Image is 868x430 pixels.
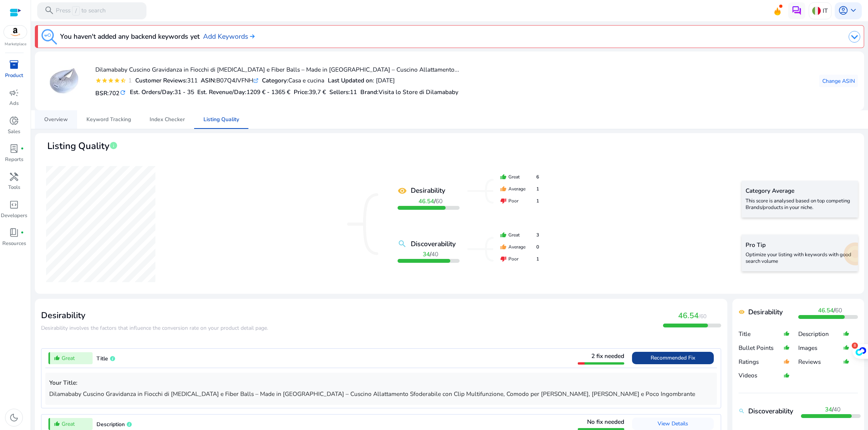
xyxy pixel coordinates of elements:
[632,352,714,364] button: Recommended Fix
[834,405,840,413] span: 40
[500,244,506,250] mat-icon: thumb_up
[798,344,843,352] p: Images
[699,313,706,320] span: /60
[109,89,119,97] span: 702
[96,355,108,362] span: Title
[536,231,539,238] span: 3
[678,310,699,321] span: 46.54
[197,89,290,96] h5: Est. Revenue/Day:
[4,26,27,38] img: amazon.svg
[203,117,239,122] span: Listing Quality
[309,88,326,96] span: 39,7 €
[9,100,19,108] p: Ads
[262,76,324,85] div: Casa e cucina
[748,307,783,317] b: Desirability
[9,200,19,210] span: code_blocks
[739,408,745,414] mat-icon: search
[822,77,855,85] span: Change ASIN
[9,228,19,238] span: book_4
[398,239,407,248] mat-icon: search
[109,141,118,150] span: info
[536,185,539,192] span: 1
[411,239,456,249] b: Discoverability
[41,46,59,51] div: Dominio
[5,72,23,80] p: Product
[294,89,326,96] h5: Price:
[119,89,126,97] mat-icon: refresh
[838,5,848,15] span: account_circle
[418,197,434,205] b: 46.54
[500,231,539,238] div: Great
[201,76,216,84] b: ASIN:
[21,231,24,235] span: fiber_manual_record
[536,197,539,204] span: 1
[798,358,843,366] p: Reviews
[500,185,539,192] div: Average
[86,46,129,51] div: Keyword (traffico)
[54,421,60,427] mat-icon: thumb_up_alt
[49,389,713,398] p: Dilamababy Cuscino Gravidanza in Fiocchi di [MEDICAL_DATA] e Fiber Balls – Made in [GEOGRAPHIC_DA...
[102,77,108,84] mat-icon: star
[651,354,695,361] span: Recommended Fix
[126,76,132,85] div: 1
[536,255,539,262] span: 1
[746,242,854,248] h5: Pro Tip
[135,76,187,84] b: Customer Reviews:
[350,88,357,96] span: 11
[819,75,858,87] button: Change ASIN
[379,88,458,96] span: Visita lo Store di Dilamababy
[8,128,20,136] p: Sales
[536,173,539,180] span: 6
[746,198,854,211] p: This score is analysed based on top competing Brands/products in your niche.
[22,12,38,19] div: v 4.0.25
[41,324,268,332] span: Desirability involves the factors that influence the conversion rate on your product detail page.
[825,405,840,413] span: /
[328,76,395,85] div: : [DATE]
[784,341,790,355] mat-icon: thumb_up_alt
[248,34,255,39] img: arrow-right.svg
[262,76,288,84] b: Category:
[78,45,84,51] img: tab_keywords_by_traffic_grey.svg
[96,421,125,428] span: Description
[60,31,200,41] h3: You haven't added any backend keywords yet
[784,368,790,382] mat-icon: thumb_up_alt
[436,197,443,205] span: 60
[500,173,539,180] div: Great
[825,405,832,413] b: 34
[32,45,38,51] img: tab_domain_overview_orange.svg
[360,89,458,96] h5: :
[5,156,23,164] p: Reports
[54,355,60,361] mat-icon: thumb_up_alt
[5,41,26,47] p: Marketplace
[818,306,842,314] span: /
[44,117,68,122] span: Overview
[500,174,506,180] mat-icon: thumb_up
[500,243,539,250] div: Average
[739,330,784,338] p: Title
[86,117,131,122] span: Keyword Tracking
[114,77,120,84] mat-icon: star
[62,420,75,428] span: Great
[835,306,842,314] span: 60
[843,327,849,341] mat-icon: thumb_up_alt
[812,7,821,15] img: it.svg
[12,20,19,26] img: website_grey.svg
[632,418,714,430] button: View Details
[9,60,19,70] span: inventory_2
[843,341,849,355] mat-icon: thumb_up_alt
[12,12,19,19] img: logo_orange.svg
[130,89,194,96] h5: Est. Orders/Day:
[587,418,624,426] span: No fix needed
[9,116,19,126] span: donut_small
[20,20,111,26] div: [PERSON_NAME]: [DOMAIN_NAME]
[423,250,430,258] b: 34
[739,344,784,352] p: Bullet Points
[9,413,19,423] span: dark_mode
[203,31,255,41] a: Add Keywords
[44,5,54,15] span: search
[56,6,106,15] p: Press to search
[1,212,27,220] p: Developers
[62,354,75,362] span: Great
[9,144,19,154] span: lab_profile
[41,310,268,320] h3: Desirability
